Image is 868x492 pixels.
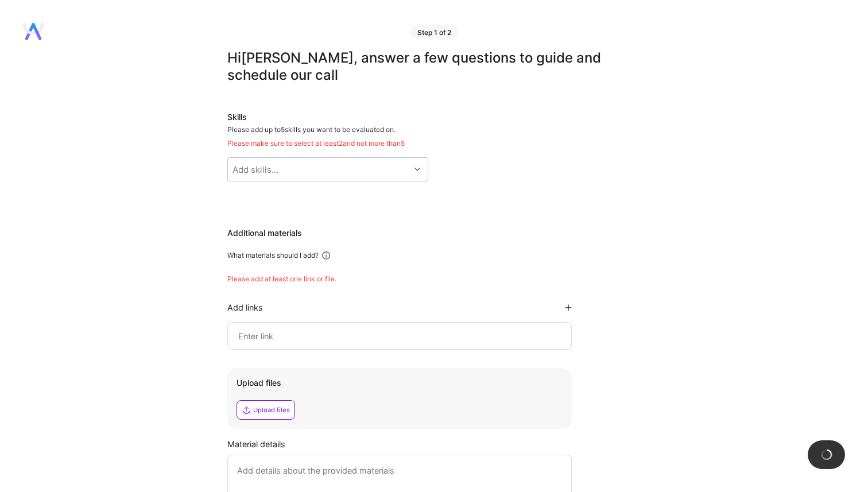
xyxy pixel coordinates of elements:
i: icon Chevron [414,166,420,172]
input: Enter link [237,329,562,343]
div: Please add at least one link or file. [227,274,629,284]
i: icon Info [321,250,331,261]
i: icon PlusBlackFlat [565,304,572,311]
div: Step 1 of 2 [410,25,458,38]
div: Additional materials [227,227,629,239]
div: Upload files [253,405,290,414]
div: Material details [227,438,629,450]
i: icon Upload2 [242,405,251,414]
div: Please make sure to select at least 2 and not more than 5 [227,139,629,148]
div: Skills [227,111,629,123]
div: Add skills... [232,164,278,176]
div: What materials should I add? [227,251,319,260]
div: Upload files [237,377,563,389]
div: Add links [227,302,263,313]
div: Hi [PERSON_NAME] , answer a few questions to guide and schedule our call [227,49,629,84]
div: Please add up to 5 skills you want to be evaluated on. [227,125,629,148]
img: loading [820,448,833,461]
